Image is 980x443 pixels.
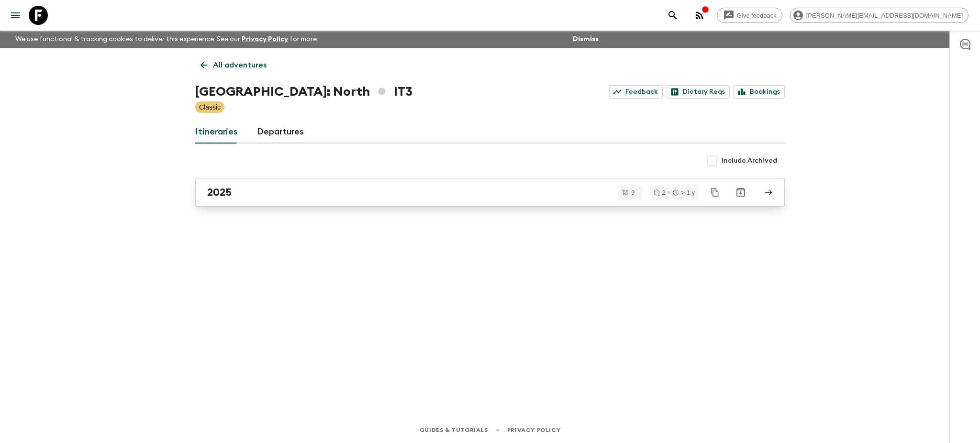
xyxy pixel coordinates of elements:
[732,12,782,19] span: Give feedback
[195,178,785,207] a: 2025
[242,36,288,43] a: Privacy Policy
[722,156,777,166] span: Include Archived
[790,8,969,23] div: [PERSON_NAME][EMAIL_ADDRESS][DOMAIN_NAME]
[801,12,968,19] span: [PERSON_NAME][EMAIL_ADDRESS][DOMAIN_NAME]
[6,6,25,25] button: menu
[257,121,304,144] a: Departures
[199,102,221,112] p: Classic
[195,82,412,101] h1: [GEOGRAPHIC_DATA]: North IT3
[195,55,272,75] a: All adventures
[625,189,640,196] span: 9
[717,8,782,23] a: Give feedback
[11,31,322,48] p: We use functional & tracking cookies to deliver this experience. See our for more.
[673,189,695,196] div: > 1 y
[207,186,232,199] h2: 2025
[667,85,730,99] a: Dietary Reqs
[663,6,682,25] button: search adventures
[706,184,724,201] button: Duplicate
[507,425,560,435] a: Privacy Policy
[734,85,785,99] a: Bookings
[420,425,488,435] a: Guides & Tutorials
[195,121,238,144] a: Itineraries
[570,33,601,46] button: Dismiss
[609,85,663,99] a: Feedback
[731,183,750,202] button: Archive
[213,59,267,71] p: All adventures
[654,189,665,196] div: 2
